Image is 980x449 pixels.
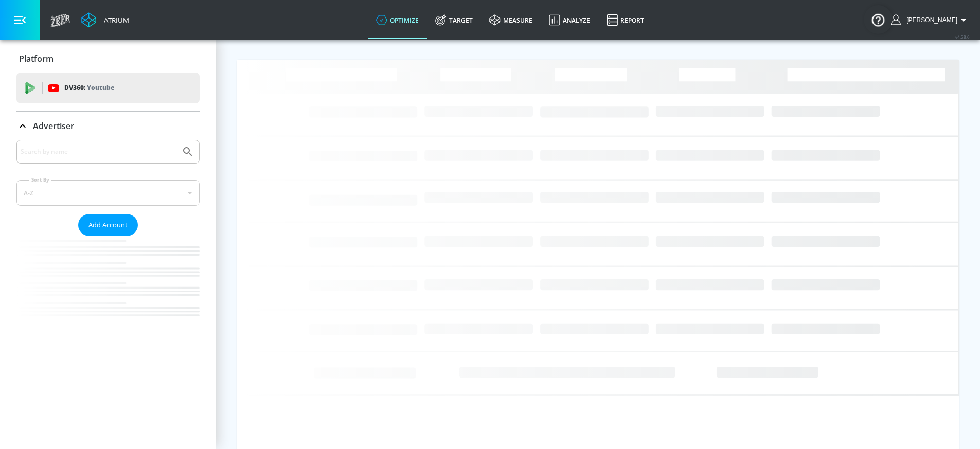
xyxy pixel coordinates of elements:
[87,82,114,93] p: Youtube
[16,140,200,336] div: Advertiser
[64,82,114,94] p: DV360:
[21,145,176,158] input: Search by name
[19,53,54,64] p: Platform
[100,15,129,25] div: Atrium
[29,176,51,183] label: Sort By
[427,2,481,39] a: Target
[902,16,957,24] span: login as: renata.fonseca@zefr.com
[78,214,138,236] button: Add Account
[16,73,200,103] div: DV360: Youtube
[541,2,598,39] a: Analyze
[891,14,970,26] button: [PERSON_NAME]
[16,180,200,206] div: A-Z
[598,2,652,39] a: Report
[81,12,129,28] a: Atrium
[33,120,74,132] p: Advertiser
[16,236,200,336] nav: list of Advertiser
[16,112,200,140] div: Advertiser
[368,2,427,39] a: optimize
[955,34,970,40] span: v 4.28.0
[864,5,893,34] button: Open Resource Center
[88,219,128,231] span: Add Account
[481,2,541,39] a: measure
[16,44,200,73] div: Platform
